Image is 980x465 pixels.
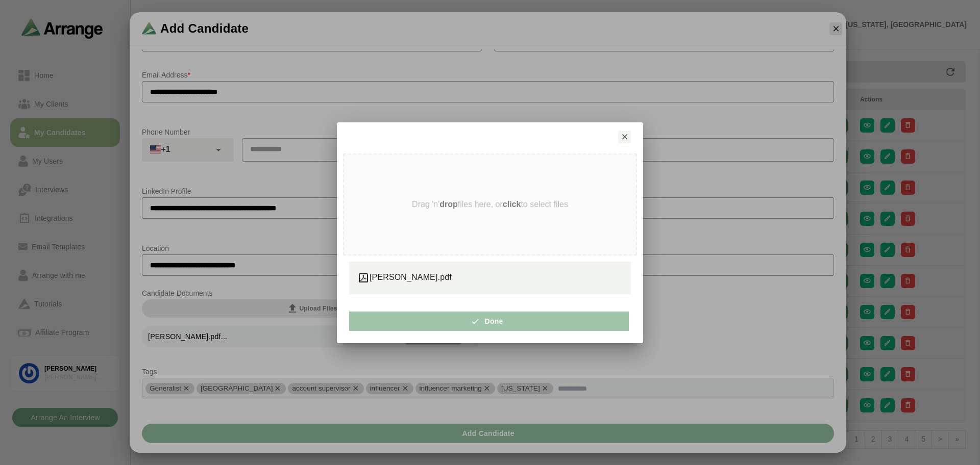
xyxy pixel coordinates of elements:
span: Done [475,312,503,331]
strong: click [503,200,521,209]
button: Done [349,312,629,331]
p: Drag 'n' files here, or to select files [412,200,568,209]
strong: drop [439,200,458,209]
div: [PERSON_NAME].pdf [357,271,623,284]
